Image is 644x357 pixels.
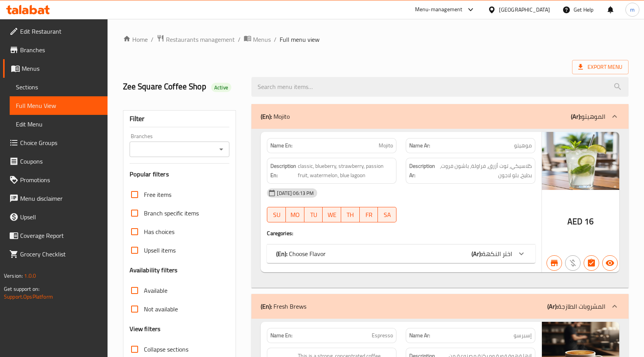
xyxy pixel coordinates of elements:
span: classic, blueberry, strawberry, passion fruit, watermelon, blue lagoon [298,161,393,180]
span: SA [381,209,393,220]
b: (Ar): [547,301,558,312]
a: Edit Restaurant [3,22,108,41]
button: Branch specific item [547,255,562,271]
a: Upsell [3,208,108,226]
span: Coupons [20,157,101,166]
input: search [251,77,629,97]
span: TU [307,209,320,220]
p: Mojito [261,112,290,121]
span: 16 [584,214,594,229]
a: Branches [3,41,108,59]
span: Promotions [20,175,101,184]
nav: breadcrumb [123,34,629,44]
p: Fresh Brews [261,302,306,311]
span: Mojito [379,142,393,150]
div: (En): Choose Flavor(Ar):اختر النكهة [267,244,535,263]
div: (En): Mojito(Ar):الموهيتو [251,129,629,288]
button: MO [286,207,304,222]
span: Espresso [372,331,393,340]
span: TH [344,209,357,220]
span: SU [270,209,283,220]
div: [GEOGRAPHIC_DATA] [499,5,550,14]
a: Coupons [3,152,108,171]
a: Menu disclaimer [3,189,108,208]
a: Menus [3,59,108,78]
a: Sections [10,78,108,96]
span: 1.0.0 [24,271,36,281]
span: Full menu view [280,35,319,44]
span: m [630,5,635,14]
a: Support.OpsPlatform [4,292,53,302]
span: Collapse sections [144,345,188,354]
button: TU [304,207,323,222]
span: Export Menu [572,60,629,74]
span: WE [326,209,338,220]
span: Upsell [20,212,101,222]
b: (En): [276,248,287,260]
button: Purchased item [565,255,581,271]
span: Active [211,84,231,91]
span: Menus [22,64,101,73]
div: (En): Mojito(Ar):الموهيتو [251,104,629,129]
b: (Ar): [471,248,482,260]
a: Home [123,35,148,44]
span: [DATE] 06:13 PM [274,190,317,197]
span: Edit Restaurant [20,27,101,36]
div: Filter [130,111,230,127]
button: Has choices [584,255,599,271]
span: FR [363,209,375,220]
span: Menus [253,35,271,44]
span: Export Menu [578,62,622,72]
b: (En): [261,301,272,312]
span: Not available [144,304,178,314]
span: Choice Groups [20,138,101,147]
span: Version: [4,271,23,281]
h3: Availability filters [130,266,178,275]
button: WE [323,207,341,222]
a: Promotions [3,171,108,189]
button: Available [602,255,618,271]
a: Full Menu View [10,96,108,115]
span: Coverage Report [20,231,101,240]
strong: Description En: [270,161,296,180]
span: Edit Menu [16,120,101,129]
button: FR [360,207,378,222]
a: Choice Groups [3,133,108,152]
span: MO [289,209,301,220]
span: Upsell items [144,246,176,255]
span: Get support on: [4,284,39,294]
p: الموهيتو [571,112,605,121]
p: Choose Flavor [276,249,326,258]
h3: View filters [130,325,161,333]
strong: Name En: [270,331,292,340]
strong: Description Ar: [409,161,435,180]
a: Grocery Checklist [3,245,108,263]
b: (En): [261,111,272,122]
span: كلاسيكي، توت أزرق، فراولة، باشون فروت، بطيخ، بلو لاجون [437,161,532,180]
span: Grocery Checklist [20,249,101,259]
a: Edit Menu [10,115,108,133]
button: TH [341,207,360,222]
strong: Name En: [270,142,292,150]
span: Full Menu View [16,101,101,110]
div: Menu-management [415,5,463,14]
a: Coverage Report [3,226,108,245]
img: Mojito638955264897120028.jpg [542,132,619,190]
li: / [151,35,154,44]
p: المشروبات الطازجة [547,302,605,311]
span: AED [567,214,583,229]
span: اختر النكهة [482,248,512,260]
h4: Caregories: [267,229,535,237]
a: Menus [244,34,271,44]
span: Restaurants management [166,35,235,44]
strong: Name Ar: [409,142,430,150]
span: إسبرسو [514,331,532,340]
b: (Ar): [571,111,581,122]
button: Open [216,144,227,155]
h2: Zee Square Coffee Shop [123,81,243,92]
a: Restaurants management [157,34,235,44]
li: / [274,35,277,44]
span: Branch specific items [144,208,199,218]
span: Branches [20,45,101,55]
span: Available [144,286,167,295]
